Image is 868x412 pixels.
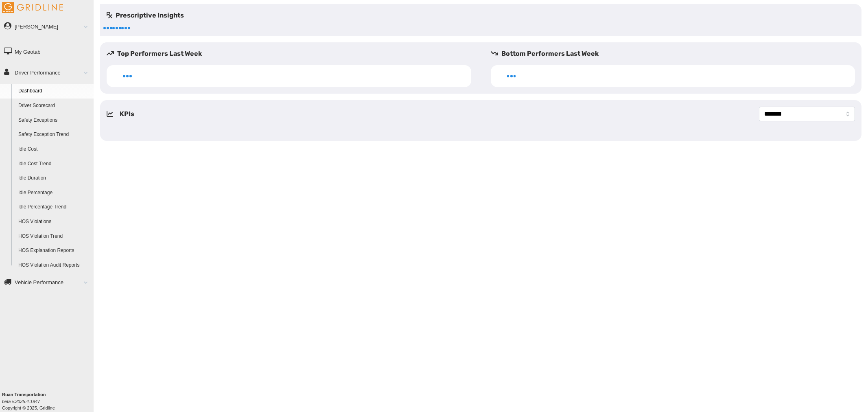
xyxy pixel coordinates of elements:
b: Ruan Transportation [2,392,46,397]
a: HOS Violations [15,215,94,229]
h5: Prescriptive Insights [107,11,184,20]
a: HOS Explanation Reports [15,243,94,258]
a: Safety Exception Trend [15,127,94,142]
i: beta v.2025.4.1947 [2,399,40,404]
h5: Bottom Performers Last Week [491,49,862,59]
h5: KPIs [120,109,134,119]
a: Idle Cost Trend [15,157,94,171]
img: Gridline [2,2,63,13]
a: HOS Violation Trend [15,229,94,244]
a: Idle Cost [15,142,94,157]
a: Safety Exceptions [15,113,94,128]
h5: Top Performers Last Week [107,49,478,59]
a: Idle Percentage Trend [15,200,94,215]
div: Copyright © 2025, Gridline [2,391,94,411]
a: Driver Scorecard [15,99,94,113]
a: Dashboard [15,84,94,99]
a: HOS Violation Audit Reports [15,258,94,273]
a: Idle Duration [15,171,94,186]
a: Idle Percentage [15,186,94,200]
